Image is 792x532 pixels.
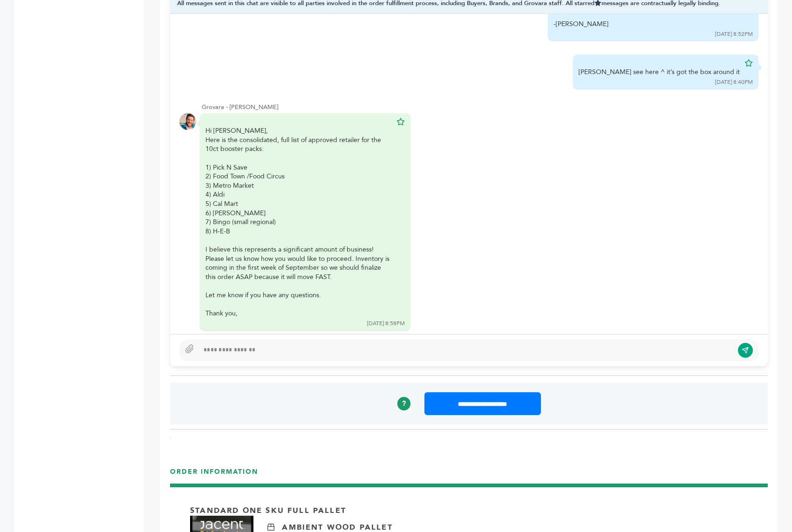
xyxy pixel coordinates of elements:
[205,209,392,218] div: 6) [PERSON_NAME]
[190,505,346,516] p: Standard One Sku Full Pallet
[205,291,392,300] div: Let me know if you have any questions.
[205,172,392,181] div: 2) Food Town /Food Circus
[397,397,410,410] a: ?
[202,103,758,111] div: Grovara - [PERSON_NAME]
[205,181,392,191] div: 3) Metro Market
[205,163,392,172] div: 1) Pick N Save
[205,126,392,318] div: Hi [PERSON_NAME],
[205,218,392,227] div: 7) Bingo (small regional)
[205,227,392,245] div: 8) H-E-B
[579,68,740,77] div: [PERSON_NAME] see here ^ it’s got the box around it
[170,467,768,484] h3: ORDER INFORMATION
[205,245,392,281] div: I believe this represents a significant amount of business! Please let us know how you would like...
[267,524,274,531] img: Ambient
[367,320,405,327] div: [DATE] 8:58PM
[553,20,740,29] div: -[PERSON_NAME]
[715,30,753,38] div: [DATE] 8:52PM
[205,199,392,209] div: 5) Cal Mart
[205,136,381,154] span: Here is the consolidated, full list of approved retailer for the 10ct booster packs:
[715,78,753,86] div: [DATE] 8:40PM
[205,190,392,199] div: 4) Aldi
[205,309,392,318] div: Thank you,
